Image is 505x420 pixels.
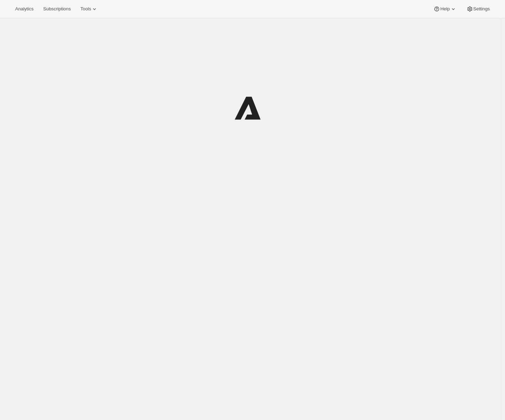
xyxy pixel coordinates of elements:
[11,4,38,14] button: Analytics
[39,4,75,14] button: Subscriptions
[76,4,102,14] button: Tools
[43,6,71,12] span: Subscriptions
[429,4,461,14] button: Help
[473,6,490,12] span: Settings
[440,6,450,12] span: Help
[80,6,91,12] span: Tools
[15,6,33,12] span: Analytics
[462,4,494,14] button: Settings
